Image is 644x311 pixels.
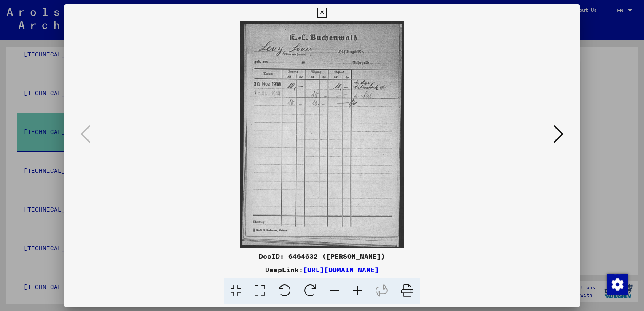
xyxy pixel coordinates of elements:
img: 001.jpg [93,21,551,248]
div: DocID: 6464632 ([PERSON_NAME]) [64,251,580,261]
div: Change consent [607,274,627,294]
div: DeepLink: [64,265,580,275]
img: Change consent [607,274,628,295]
a: [URL][DOMAIN_NAME] [303,265,379,274]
